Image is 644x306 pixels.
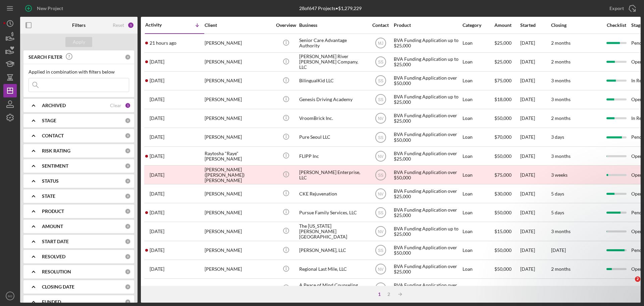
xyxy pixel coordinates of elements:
[299,204,366,221] div: Pursue Family Services, LLC
[125,238,131,245] div: 0
[463,260,494,278] div: Loan
[125,269,131,275] div: 0
[520,166,550,184] div: [DATE]
[394,91,461,108] div: BVA Funding Application up to $25,000
[125,54,131,60] div: 0
[150,154,164,159] time: 2025-08-22 20:52
[125,178,131,184] div: 0
[378,210,383,215] text: SS
[205,72,272,90] div: [PERSON_NAME]
[205,222,272,240] div: [PERSON_NAME]
[29,54,62,60] b: SEARCH FILTER
[299,166,366,184] div: [PERSON_NAME] Enterprise, LLC
[378,248,383,253] text: SS
[551,78,571,83] time: 3 months
[378,79,383,83] text: SS
[299,23,366,28] div: Business
[299,6,362,11] div: 28 of 647 Projects • $1,279,229
[299,147,366,165] div: FLIPP Inc
[494,166,520,184] div: $75,000
[602,23,631,28] div: Checklist
[378,267,383,272] text: NV
[150,116,164,121] time: 2025-08-25 21:35
[394,242,461,259] div: BVA Funding Application over $50,000
[378,116,383,121] text: NV
[378,97,383,102] text: SS
[150,97,164,102] time: 2025-08-26 00:44
[378,286,383,291] text: SS
[150,266,164,272] time: 2025-08-18 02:42
[520,72,550,90] div: [DATE]
[42,163,68,169] b: SENTIMENT
[463,53,494,71] div: Loan
[520,53,550,71] div: [DATE]
[125,102,131,108] div: 1
[42,254,65,259] b: RESOLVED
[463,23,494,28] div: Category
[150,285,164,291] time: 2025-08-14 17:50
[205,53,272,71] div: [PERSON_NAME]
[205,204,272,221] div: [PERSON_NAME]
[150,248,164,253] time: 2025-08-18 15:23
[394,204,461,221] div: BVA Funding Application over $25,000
[609,2,624,15] div: Export
[603,2,641,15] button: Export
[551,191,564,196] time: 5 days
[375,292,384,297] div: 1
[520,147,550,165] div: [DATE]
[125,118,131,124] div: 0
[299,260,366,278] div: Regional Last Mile, LLC
[20,2,70,15] button: New Project
[125,193,131,199] div: 0
[42,193,55,199] b: STATE
[551,134,564,140] time: 3 days
[299,53,366,71] div: [PERSON_NAME] River [PERSON_NAME] Company, LLC
[463,110,494,127] div: Loan
[42,148,70,154] b: RISK RATING
[551,96,571,102] time: 3 months
[463,72,494,90] div: Loan
[494,72,520,90] div: $75,000
[463,204,494,221] div: Loan
[494,53,520,71] div: $25,000
[520,222,550,240] div: [DATE]
[494,279,520,297] div: $75,000
[299,279,366,297] div: A Peace of Mind Counseling Services, LLC
[394,279,461,297] div: BVA Funding Application over $50,000
[378,229,383,234] text: NV
[463,34,494,52] div: Loan
[42,299,61,305] b: FUNDED
[273,23,299,28] div: Overview
[65,37,92,47] button: Apply
[42,133,64,138] b: CONTACT
[299,185,366,203] div: CKE Rejuvenation
[150,229,164,234] time: 2025-08-18 16:39
[551,153,571,159] time: 3 months
[394,260,461,278] div: BVA Funding Application over $25,000
[494,110,520,127] div: $50,000
[205,166,272,184] div: [PERSON_NAME] ([PERSON_NAME]) [PERSON_NAME]
[394,147,461,165] div: BVA Funding Application over $25,000
[37,2,63,15] div: New Project
[127,22,134,29] div: 1
[551,40,571,46] time: 2 months
[42,209,64,214] b: PRODUCT
[551,59,571,64] time: 2 months
[621,276,637,293] iframe: Intercom live chat
[150,59,164,64] time: 2025-08-27 15:59
[394,166,461,184] div: BVA Funding Application over $50,000
[205,23,272,28] div: Client
[520,128,550,146] div: [DATE]
[299,91,366,108] div: Genesis Driving Academy
[463,185,494,203] div: Loan
[205,110,272,127] div: [PERSON_NAME]
[125,223,131,229] div: 0
[299,34,366,52] div: Senior Care Advantage Authority
[125,148,131,154] div: 0
[494,23,520,28] div: Amount
[394,185,461,203] div: BVA Funding Application over $25,000
[378,41,383,46] text: MJ
[205,279,272,297] div: [PERSON_NAME]
[378,191,383,196] text: NV
[125,163,131,169] div: 0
